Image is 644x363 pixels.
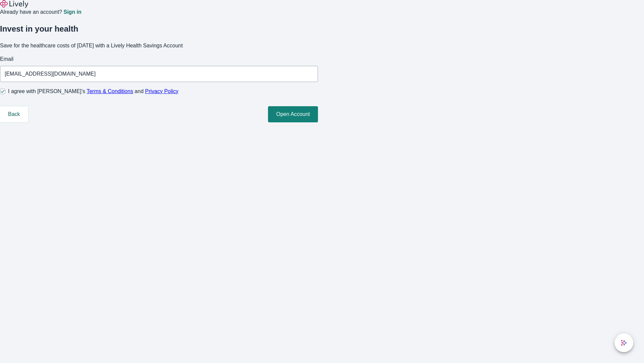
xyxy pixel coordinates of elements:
svg: Lively AI Assistant [621,339,627,346]
a: Privacy Policy [145,88,179,94]
a: Terms & Conditions [87,88,133,94]
a: Sign in [63,9,81,15]
button: chat [614,333,633,352]
span: I agree with [PERSON_NAME]’s and [8,87,178,95]
button: Open Account [268,106,318,122]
